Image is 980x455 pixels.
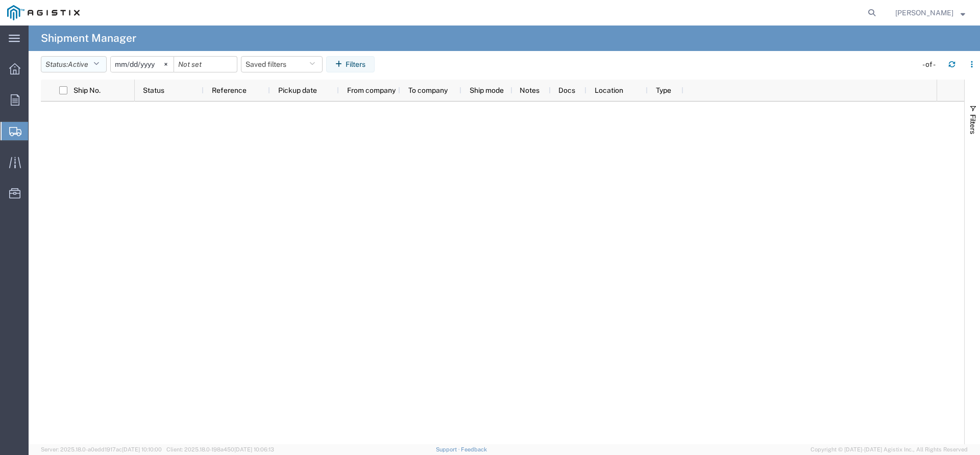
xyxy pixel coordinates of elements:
a: Feedback [461,446,487,452]
span: Docs [558,86,575,94]
span: Client: 2025.18.0-198a450 [166,446,274,452]
h4: Shipment Manager [41,26,136,51]
a: Support [436,446,461,452]
span: Status [143,86,164,94]
span: Active [68,60,88,68]
span: [DATE] 10:10:00 [122,446,162,452]
span: Christy Paula Cruz [895,7,953,18]
span: To company [408,86,448,94]
span: Type [656,86,671,94]
span: Location [595,86,623,94]
span: Copyright © [DATE]-[DATE] Agistix Inc., All Rights Reserved [811,445,968,454]
div: - of - [922,59,940,70]
span: [DATE] 10:06:13 [234,446,274,452]
span: Filters [969,114,977,134]
span: Notes [520,86,540,94]
span: From company [347,86,396,94]
span: Ship mode [470,86,504,94]
button: Filters [326,56,375,72]
button: Saved filters [241,56,323,72]
span: Pickup date [278,86,317,94]
button: [PERSON_NAME] [895,7,966,19]
span: Reference [212,86,247,94]
span: Server: 2025.18.0-a0edd1917ac [41,446,162,452]
button: Status:Active [41,56,107,72]
img: logo [7,5,80,20]
input: Not set [174,57,237,72]
span: Ship No. [73,86,101,94]
input: Not set [111,57,174,72]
